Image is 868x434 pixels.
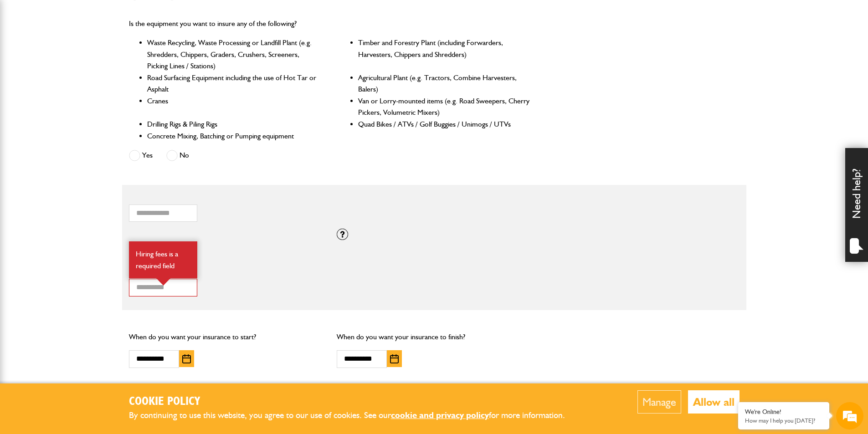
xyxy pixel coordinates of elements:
[129,241,197,278] div: Hiring fees is a required field
[745,408,822,416] div: We're Online!
[845,148,868,262] div: Need help?
[147,130,320,142] li: Concrete Mixing, Batching or Pumping equipment
[147,95,320,118] li: Cranes
[147,72,320,95] li: Road Surfacing Equipment including the use of Hot Tar or Asphalt
[129,331,324,343] p: When do you want your insurance to start?
[637,390,681,414] button: Manage
[745,417,822,424] p: How may I help you today?
[129,18,531,30] p: Is the equipment you want to insure any of the following?
[358,37,531,72] li: Timber and Forestry Plant (including Forwarders, Harvesters, Chippers and Shredders)
[129,395,580,409] h2: Cookie Policy
[390,354,399,363] img: Choose date
[358,72,531,95] li: Agricultural Plant (e.g. Tractors, Combine Harvesters, Balers)
[129,408,580,423] p: By continuing to use this website, you agree to our use of cookies. See our for more information.
[182,354,191,363] img: Choose date
[358,95,531,118] li: Van or Lorry-mounted items (e.g. Road Sweepers, Cherry Pickers, Volumetric Mixers)
[358,118,531,130] li: Quad Bikes / ATVs / Golf Buggies / Unimogs / UTVs
[391,410,489,420] a: cookie and privacy policy
[166,150,189,161] label: No
[147,118,320,130] li: Drilling Rigs & Piling Rigs
[337,331,531,343] p: When do you want your insurance to finish?
[156,278,170,286] img: error-box-arrow.svg
[129,150,153,161] label: Yes
[147,37,320,72] li: Waste Recycling, Waste Processing or Landfill Plant (e.g. Shredders, Chippers, Graders, Crushers,...
[688,390,740,414] button: Allow all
